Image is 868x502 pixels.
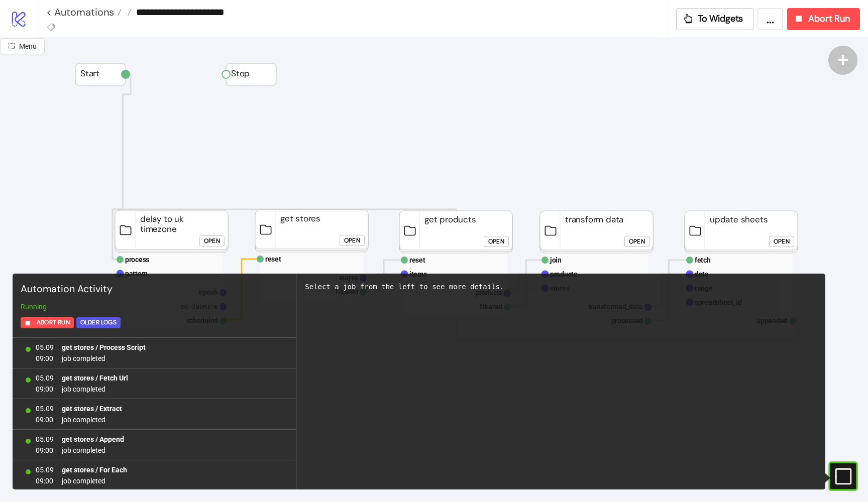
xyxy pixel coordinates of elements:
span: 09:00 [36,445,54,456]
span: Abort Run [808,13,850,25]
span: job completed [62,384,128,395]
b: get stores / Append [62,435,124,443]
div: Open [774,236,790,247]
text: reset [265,255,281,263]
span: 09:00 [36,414,54,425]
b: get stores / Process Script [62,343,146,351]
button: ... [757,8,783,30]
b: get stores / Fetch Url [62,374,128,382]
div: Open [344,235,360,246]
div: Open [204,235,220,247]
button: Open [624,236,649,247]
button: Open [484,236,509,247]
text: data [695,270,709,278]
span: radius-bottomright [8,43,15,50]
button: Abort Run [787,8,860,30]
span: job completed [62,445,124,456]
div: Open [629,236,645,247]
span: 05.09 [36,372,54,384]
a: < Automations [46,7,122,17]
span: job completed [62,475,127,486]
span: 09:00 [36,475,54,486]
text: process [125,256,149,264]
span: Abort Run [37,317,70,328]
div: Running [17,301,292,312]
span: 05.09 [36,342,54,353]
div: Select a job from the left to see more details. [305,282,817,292]
text: join [550,256,562,264]
text: pattern [125,270,148,278]
span: job completed [62,414,122,425]
text: fetch [695,256,711,264]
div: Older Logs [80,317,117,328]
text: reset [409,256,425,264]
text: products [550,270,577,278]
button: Open [769,236,794,247]
button: Abort Run [21,317,74,328]
button: Open [199,235,225,246]
span: 05.09 [36,464,54,475]
button: Older Logs [76,317,121,328]
div: Automation Activity [17,278,292,301]
span: job completed [62,353,146,364]
text: items [409,270,427,278]
div: Open [488,236,504,247]
button: To Widgets [676,8,754,30]
span: 09:00 [36,353,54,364]
b: get stores / For Each [62,466,127,474]
button: Open [340,235,365,246]
span: 05.09 [36,403,54,414]
b: get stores / Extract [62,405,122,413]
span: To Widgets [698,13,743,25]
span: Menu [19,42,37,50]
span: 09:00 [36,384,54,395]
span: 05.09 [36,434,54,445]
